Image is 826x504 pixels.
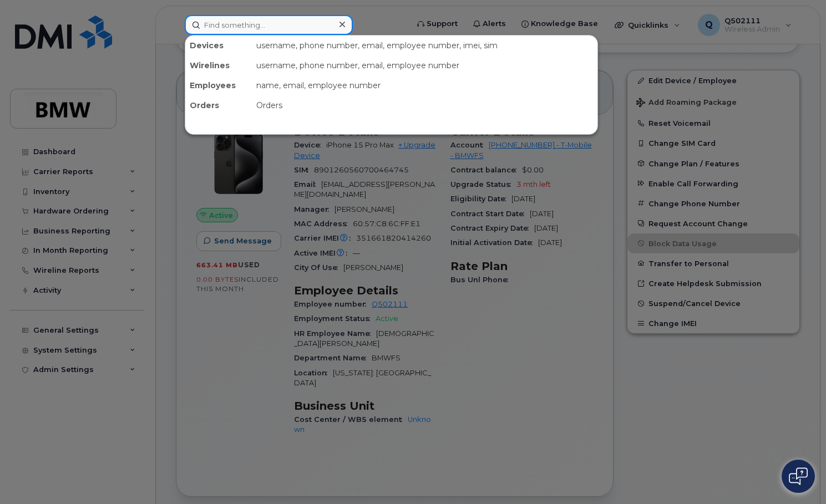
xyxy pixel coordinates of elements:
[252,95,597,115] div: Orders
[185,55,252,75] div: Wirelines
[252,55,597,75] div: username, phone number, email, employee number
[789,467,808,485] img: Open chat
[185,75,252,95] div: Employees
[185,15,353,35] input: Find something...
[185,95,252,115] div: Orders
[185,35,252,55] div: Devices
[252,75,597,95] div: name, email, employee number
[252,35,597,55] div: username, phone number, email, employee number, imei, sim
